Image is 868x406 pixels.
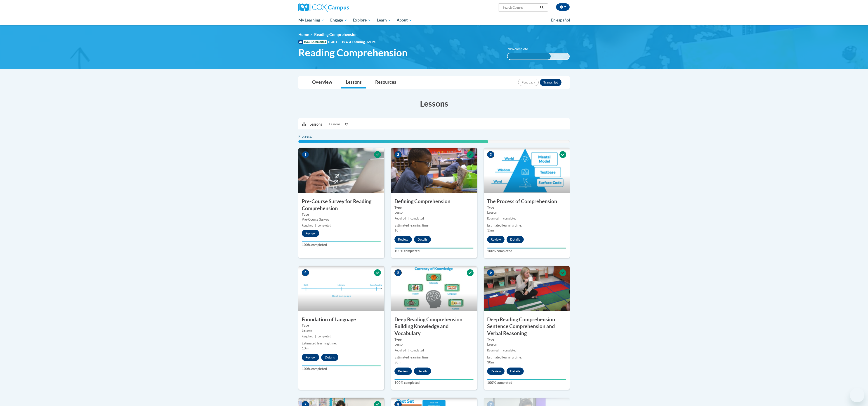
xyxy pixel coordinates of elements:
label: 100% completed [394,248,474,253]
span: completed [410,217,424,220]
button: Details [507,368,524,375]
span: 10m [302,346,309,350]
button: Details [507,236,524,243]
span: 3 [487,151,494,158]
span: Explore [353,17,371,23]
span: | [408,349,409,352]
a: Learn [374,15,394,25]
iframe: Button to launch messaging window [850,388,864,402]
button: Details [414,368,431,375]
span: completed [503,217,517,220]
button: Review [302,230,319,237]
button: Review [302,354,319,361]
label: 100% completed [302,366,381,371]
span: | [408,217,409,220]
button: Details [321,354,338,361]
a: Cox Campus [298,3,384,12]
span: | [500,217,501,220]
div: 70% complete [507,53,551,60]
label: 100% completed [487,380,566,385]
button: Review [487,368,505,375]
span: 4 Training Hours [349,40,375,44]
span: | [315,335,316,338]
label: 100% completed [302,242,381,247]
span: completed [410,349,424,352]
span: Engage [330,17,347,23]
p: Lessons [309,122,322,127]
div: Estimated learning time: [394,223,474,228]
span: Required [487,217,499,220]
span: 2 [394,151,402,158]
div: Your progress [394,248,474,248]
span: Required [487,349,499,352]
span: Required [394,217,406,220]
span: Reading Comprehension [314,32,358,37]
a: Overview [308,76,337,88]
div: Main menu [292,15,576,25]
div: Your progress [394,379,474,380]
button: Account Settings [556,3,570,11]
input: Search Courses [502,5,538,10]
label: Type [394,337,474,342]
span: 30m [487,360,494,364]
a: Lessons [341,76,366,88]
h3: Pre-Course Survey for Reading Comprehension [298,198,384,212]
img: Course Image [484,266,570,311]
div: Lesson [487,342,566,347]
img: Course Image [298,148,384,193]
span: Learn [377,17,391,23]
button: Details [414,236,431,243]
button: Review [394,236,412,243]
span: 4 [302,269,309,276]
h3: The Process of Comprehension [484,198,570,205]
span: 6 [487,269,494,276]
button: Feedback [518,79,539,86]
button: Transcript [540,79,561,86]
span: | [315,224,316,227]
div: Your progress [487,379,566,380]
span: Required [302,224,313,227]
span: 15m [487,228,494,232]
div: Estimated learning time: [394,355,474,360]
span: Reading Comprehension [298,47,408,59]
span: My Learning [298,17,324,23]
span: Required [394,349,406,352]
img: Course Image [391,148,477,193]
a: Home [298,32,309,37]
span: completed [503,349,517,352]
img: Course Image [391,266,477,311]
span: Required [302,335,313,338]
button: Review [487,236,505,243]
button: Search [538,5,545,10]
span: About [397,17,412,23]
h3: Deep Reading Comprehension: Building Knowledge and Vocabulary [391,316,477,337]
a: My Learning [295,15,327,25]
label: 70% complete [507,47,533,52]
span: 30m [394,360,401,364]
label: Type [302,323,381,328]
div: Estimated learning time: [302,341,381,346]
span: completed [318,335,331,338]
a: Resources [371,76,401,88]
img: Course Image [298,266,384,311]
label: Progress: [298,134,324,139]
span: • [346,40,348,44]
a: Engage [327,15,350,25]
h3: Deep Reading Comprehension: Sentence Comprehension and Verbal Reasoning [484,316,570,337]
a: Explore [350,15,374,25]
div: Your progress [487,248,566,248]
div: Your progress [302,241,381,242]
img: Course Image [484,148,570,193]
div: Lesson [394,210,474,215]
a: En español [548,15,573,25]
span: | [500,349,501,352]
div: Lesson [394,342,474,347]
h3: Foundation of Language [298,316,384,323]
label: Type [302,212,381,217]
span: completed [318,224,331,227]
label: Type [487,205,566,210]
div: Estimated learning time: [487,223,566,228]
span: En español [551,18,570,22]
div: Your progress [302,365,381,366]
label: 100% completed [487,248,566,253]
